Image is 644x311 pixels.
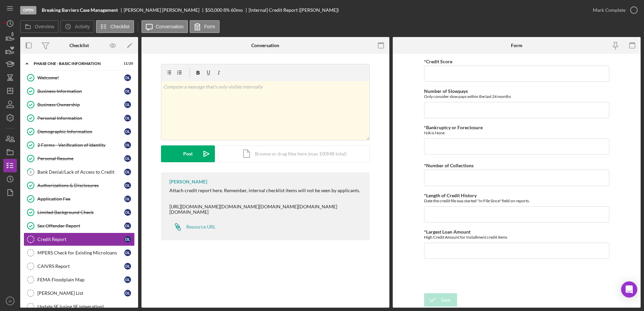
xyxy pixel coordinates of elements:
div: Checklist [69,43,89,48]
div: 2 Forms - Verification of Identity [37,142,124,148]
a: FEMA Floodplain MapDL [24,273,135,286]
div: D L [124,182,131,189]
div: D L [124,249,131,256]
div: Business Ownership [37,102,124,107]
a: Welcome!DL [24,71,135,84]
div: Credit Report [37,237,124,242]
div: Open Intercom Messenger [621,281,637,298]
button: Form [190,20,220,33]
label: *Length of Credit History [424,193,477,198]
div: Date the credit file was started "In File Since" field on reports. [424,198,609,203]
label: *Number of Collections [424,163,474,168]
a: Application FeeDL [24,192,135,206]
div: Demographic Information [37,129,124,134]
div: Bank Denial/Lack of Access to Credit [37,169,124,175]
div: Welcome! [37,75,124,80]
div: D L [124,101,131,108]
div: D L [124,74,131,81]
button: Overview [20,20,59,33]
tspan: 8 [30,170,32,174]
span: $50,000 [205,7,222,13]
div: D L [124,128,131,135]
button: Checklist [96,20,134,33]
a: 8Bank Denial/Lack of Access to CreditDL [24,165,135,179]
div: D L [124,115,131,122]
div: 8 % [223,7,230,13]
div: D L [124,263,131,270]
label: *Bankruptcy or Foreclosure [424,125,483,130]
div: D L [124,222,131,229]
div: High Credit Amount for Installment credit items [424,235,609,240]
a: MPERS Check for Existing MicroloansDL [24,246,135,260]
div: D L [124,88,131,95]
button: JK [3,294,17,308]
div: D L [124,236,131,243]
a: Personal ResumeDL [24,152,135,165]
div: Personal Information [37,115,124,121]
div: [PERSON_NAME] List [37,290,124,296]
div: [PERSON_NAME] [PERSON_NAME] [124,7,205,13]
label: Checklist [110,24,130,29]
b: Breaking Barriers Case Management [42,7,118,13]
div: 11 / 20 [121,62,133,66]
div: D L [124,276,131,283]
div: Business Information [37,89,124,94]
label: *Largest Loan Amount [424,229,471,235]
label: *Credit Score [424,59,452,64]
a: Sex Offender ReportDL [24,219,135,233]
div: Post [183,145,193,162]
div: [URL][DOMAIN_NAME][DOMAIN_NAME][DOMAIN_NAME][DOMAIN_NAME][DOMAIN_NAME] [169,204,363,215]
label: Number of Slowpays [424,88,468,94]
div: N/A is None [424,130,609,135]
button: Conversation [141,20,188,33]
label: Conversation [156,24,184,29]
div: Application Fee [37,196,124,202]
div: Resource URL [186,224,216,230]
div: Update SF (using SF integration) [37,304,134,309]
div: Personal Resume [37,156,124,161]
button: Post [161,145,215,162]
button: Mark Complete [586,3,641,17]
div: [Internal] Credit Report ([PERSON_NAME]) [249,7,339,13]
label: Activity [75,24,90,29]
button: Activity [60,20,94,33]
div: Authorizations & Disclosures [37,183,124,188]
div: Limited Background Check [37,210,124,215]
div: Phase One - Basic Information [34,62,116,66]
div: 60 mo [231,7,243,13]
a: Limited Background CheckDL [24,206,135,219]
div: FEMA Floodplain Map [37,277,124,282]
div: D L [124,209,131,216]
div: Attach credit report here. Remember, internal checklist items will not be seen by applicants. [169,188,363,193]
a: Authorizations & DisclosuresDL [24,179,135,192]
a: [PERSON_NAME] ListDL [24,286,135,300]
a: Personal InformationDL [24,111,135,125]
a: Credit ReportDL [24,233,135,246]
div: Save [441,293,450,307]
label: Overview [35,24,54,29]
div: Open [20,6,36,14]
div: MPERS Check for Existing Microloans [37,250,124,255]
div: D L [124,142,131,148]
div: D L [124,155,131,162]
div: D L [124,290,131,297]
div: [PERSON_NAME] [169,179,207,184]
div: Form [511,43,522,48]
a: Business OwnershipDL [24,98,135,111]
div: Mark Complete [593,3,625,17]
text: JK [8,299,12,303]
div: CAIVRS Report [37,264,124,269]
div: Only consider slow pays within the last 24 months [424,94,609,99]
a: Resource URL [169,220,216,234]
button: Save [424,293,457,307]
label: Form [204,24,215,29]
a: Demographic InformationDL [24,125,135,138]
div: Sex Offender Report [37,223,124,229]
a: Business InformationDL [24,84,135,98]
div: Conversation [251,43,279,48]
div: D L [124,169,131,175]
div: D L [124,196,131,202]
a: 2 Forms - Verification of IdentityDL [24,138,135,152]
a: CAIVRS ReportDL [24,260,135,273]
